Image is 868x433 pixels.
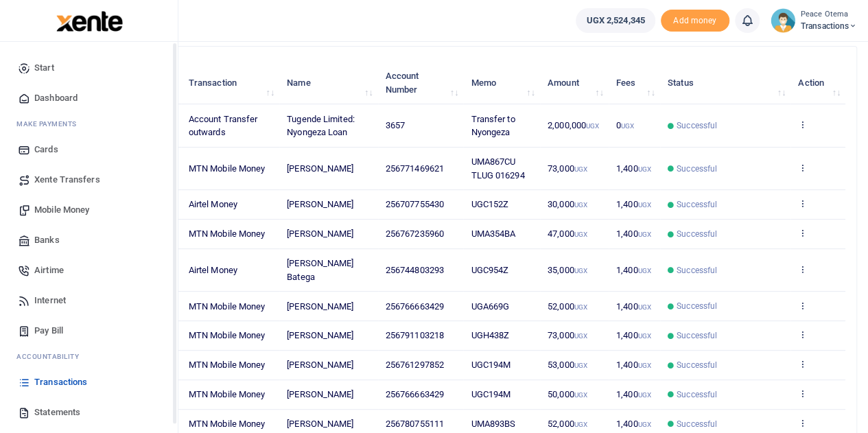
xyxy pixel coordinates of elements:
[189,265,237,275] span: Airtel Money
[471,156,524,180] span: UMA867CU TLUG 016294
[34,61,54,75] span: Start
[11,225,167,255] a: Banks
[801,20,857,32] span: Transactions
[616,301,651,312] span: 1,400
[34,375,87,389] span: Transactions
[548,389,587,399] span: 50,000
[189,114,258,138] span: Account Transfer outwards
[11,113,167,134] li: M
[637,201,650,209] small: UGX
[471,360,511,370] span: UGC194M
[548,301,587,312] span: 52,000
[771,8,857,33] a: profile-user Peace Otema Transactions
[386,389,444,399] span: 256766663429
[189,163,266,174] span: MTN Mobile Money
[677,359,717,371] span: Successful
[586,14,644,27] span: UGX 2,524,345
[287,389,353,399] span: [PERSON_NAME]
[27,351,79,362] span: countability
[386,265,444,275] span: 256744803293
[23,119,77,129] span: ake Payments
[637,332,650,340] small: UGX
[771,8,795,33] img: profile-user
[386,330,444,340] span: 256791103218
[637,303,650,311] small: UGX
[279,62,378,104] th: Name: activate to sort column ascending
[540,62,609,104] th: Amount: activate to sort column ascending
[677,163,717,175] span: Successful
[548,229,587,239] span: 47,000
[801,9,857,21] small: Peace Otema
[471,199,508,209] span: UGC152Z
[616,419,651,429] span: 1,400
[471,229,515,239] span: UMA354BA
[386,229,444,239] span: 256767235960
[471,301,509,312] span: UGA669G
[637,421,650,428] small: UGX
[471,330,509,340] span: UGH438Z
[677,264,717,277] span: Successful
[189,360,266,370] span: MTN Mobile Money
[11,83,167,113] a: Dashboard
[616,330,651,340] span: 1,400
[637,362,650,369] small: UGX
[570,8,660,33] li: Wallet ballance
[386,199,444,209] span: 256707755430
[11,367,167,397] a: Transactions
[386,120,405,130] span: 3657
[616,120,634,130] span: 0
[548,163,587,174] span: 73,000
[189,389,266,399] span: MTN Mobile Money
[34,406,80,419] span: Statements
[637,267,650,274] small: UGX
[34,143,58,156] span: Cards
[471,265,508,275] span: UGC954Z
[637,391,650,399] small: UGX
[574,421,587,428] small: UGX
[386,360,444,370] span: 256761297852
[189,301,266,312] span: MTN Mobile Money
[574,231,587,238] small: UGX
[586,122,599,130] small: UGX
[574,391,587,399] small: UGX
[56,11,123,32] img: logo-large
[616,265,651,275] span: 1,400
[616,360,651,370] span: 1,400
[637,165,650,173] small: UGX
[11,255,167,285] a: Airtime
[576,8,655,33] a: UGX 2,524,345
[616,199,651,209] span: 1,400
[189,229,266,239] span: MTN Mobile Money
[34,233,60,247] span: Banks
[287,199,353,209] span: [PERSON_NAME]
[189,419,266,429] span: MTN Mobile Money
[11,397,167,428] a: Statements
[34,264,64,277] span: Airtime
[287,229,353,239] span: [PERSON_NAME]
[34,173,100,187] span: Xente Transfers
[386,163,444,174] span: 256771469621
[548,199,587,209] span: 30,000
[463,62,540,104] th: Memo: activate to sort column ascending
[11,53,167,83] a: Start
[287,163,353,174] span: [PERSON_NAME]
[11,316,167,346] a: Pay Bill
[574,165,587,173] small: UGX
[574,362,587,369] small: UGX
[574,332,587,340] small: UGX
[548,265,587,275] span: 35,000
[34,203,89,217] span: Mobile Money
[287,301,353,312] span: [PERSON_NAME]
[287,114,355,138] span: Tugende Limited: Nyongeza Loan
[34,91,78,105] span: Dashboard
[55,15,123,25] a: logo-small logo-large logo-large
[574,201,587,209] small: UGX
[287,419,353,429] span: [PERSON_NAME]
[677,119,717,132] span: Successful
[11,165,167,195] a: Xente Transfers
[677,300,717,312] span: Successful
[189,199,237,209] span: Airtel Money
[386,301,444,312] span: 256766663429
[790,62,845,104] th: Action: activate to sort column ascending
[548,419,587,429] span: 52,000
